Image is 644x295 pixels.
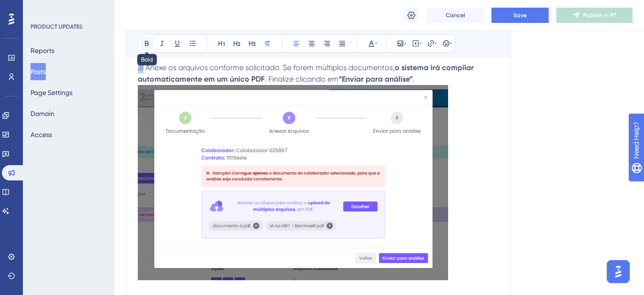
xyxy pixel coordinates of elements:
button: Page Settings [31,84,72,101]
span: Need Help? [22,2,60,14]
span: . [413,74,415,84]
button: Access [31,126,52,143]
button: Cancel [427,8,484,23]
button: Domain [31,105,54,122]
button: Save [491,8,549,23]
button: Publish in PT [556,8,633,23]
strong: “Enviar para análise” [338,74,413,84]
span: Save [513,11,527,19]
span: Publish in PT [583,11,616,19]
span: 3) Anexe os arquivos conforme solicitado. Se forem múltiplos documentos, [138,63,395,72]
span: . Finalize clicando em [265,74,338,84]
span: Cancel [446,11,465,19]
button: Posts [31,63,46,80]
button: Reports [31,42,54,59]
iframe: UserGuiding AI Assistant Launcher [604,257,633,286]
div: PRODUCT UPDATES [31,23,82,31]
